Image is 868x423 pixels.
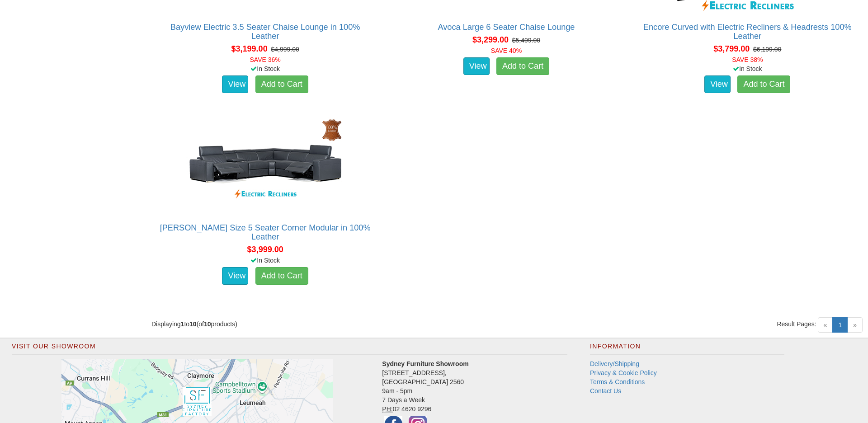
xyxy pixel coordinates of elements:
[732,56,763,63] font: SAVE 38%
[847,317,863,333] span: »
[181,320,184,328] strong: 1
[382,360,468,367] strong: Sydney Furniture Showroom
[184,115,347,214] img: Valencia King Size 5 Seater Corner Modular in 100% Leather
[170,23,360,41] a: Bayview Electric 3.5 Seater Chaise Lounge in 100% Leather
[382,405,392,413] abbr: Phone
[255,267,308,285] a: Add to Cart
[204,320,211,328] strong: 10
[643,23,852,41] a: Encore Curved with Electric Recliners & Headrests 100% Leather
[590,343,784,355] h2: Information
[150,64,381,73] div: In Stock
[463,57,490,75] a: View
[512,37,540,44] del: $5,499.00
[231,44,268,53] span: $3,199.00
[713,44,750,53] span: $3,799.00
[777,320,816,329] span: Result Pages:
[590,369,657,376] a: Privacy & Cookie Policy
[247,245,283,254] span: $3,999.00
[491,47,522,54] font: SAVE 40%
[222,75,248,94] a: View
[832,317,848,333] a: 1
[753,46,781,53] del: $6,199.00
[189,320,197,328] strong: 10
[590,387,621,395] a: Contact Us
[271,46,299,53] del: $4,999.00
[737,75,790,94] a: Add to Cart
[632,64,863,73] div: In Stock
[438,23,575,32] a: Avoca Large 6 Seater Chaise Lounge
[496,57,549,75] a: Add to Cart
[472,35,509,44] span: $3,299.00
[255,75,308,94] a: Add to Cart
[250,56,281,63] font: SAVE 36%
[160,223,371,241] a: [PERSON_NAME] Size 5 Seater Corner Modular in 100% Leather
[704,75,731,94] a: View
[12,343,567,355] h2: Visit Our Showroom
[222,267,248,285] a: View
[150,256,381,265] div: In Stock
[590,378,645,385] a: Terms & Conditions
[818,317,833,333] span: «
[145,320,506,329] div: Displaying to (of products)
[590,360,639,367] a: Delivery/Shipping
